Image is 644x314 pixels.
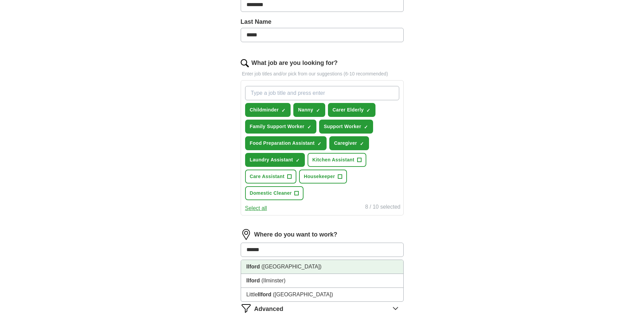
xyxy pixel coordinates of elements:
span: ✓ [307,124,311,130]
img: search.png [241,59,249,67]
button: Food Preparation Assistant✓ [245,136,327,150]
button: Childminder✓ [245,103,291,117]
span: Carer Elderly [333,106,364,114]
button: Laundry Assistant✓ [245,153,305,167]
button: Kitchen Assistant [308,153,366,167]
span: Care Assistant [250,173,284,180]
button: Caregiver✓ [329,136,369,150]
span: Caregiver [334,140,357,147]
label: What job are you looking for? [252,58,338,68]
span: Domestic Cleaner [250,190,292,197]
span: Childminder [250,106,279,114]
strong: Ilford [246,278,260,283]
button: Nanny✓ [293,103,325,117]
strong: Ilford [246,264,260,269]
span: Kitchen Assistant [312,156,354,163]
span: Housekeeper [304,173,335,180]
p: Enter job titles and/or pick from our suggestions (6-10 recommended) [241,70,404,77]
input: Type a job title and press enter [245,86,399,100]
button: Support Worker✓ [319,120,373,134]
label: Last Name [241,17,404,27]
span: ✓ [317,141,321,146]
span: Support Worker [324,123,361,130]
button: Housekeeper [299,170,347,184]
span: ✓ [296,158,300,163]
img: location.png [241,229,252,240]
li: Little [241,288,403,301]
button: Select all [245,204,267,212]
span: ([GEOGRAPHIC_DATA]) [261,264,321,269]
div: 8 / 10 selected [365,203,400,212]
span: Laundry Assistant [250,156,293,163]
span: ✓ [364,124,368,130]
button: Care Assistant [245,170,296,184]
span: ✓ [281,108,286,113]
span: ✓ [316,108,320,113]
button: Family Support Worker✓ [245,120,316,134]
span: Nanny [298,106,313,114]
button: Carer Elderly✓ [328,103,376,117]
span: Family Support Worker [250,123,305,130]
span: ✓ [366,108,370,113]
label: Where do you want to work? [254,230,337,239]
span: ([GEOGRAPHIC_DATA]) [273,292,333,297]
strong: Ilford [258,292,271,297]
span: Food Preparation Assistant [250,140,315,147]
span: ✓ [360,141,364,146]
img: filter [241,303,252,314]
span: (Ilminster) [261,278,286,283]
button: Domestic Cleaner [245,186,304,200]
span: Advanced [254,304,283,314]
